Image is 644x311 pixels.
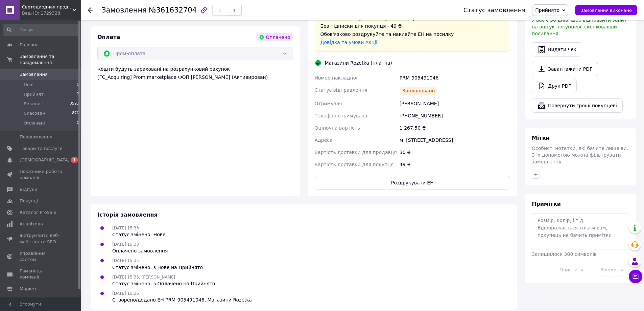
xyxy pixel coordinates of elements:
[20,53,81,66] span: Замовлення та повідомлення
[532,251,597,257] span: Залишилося 300 символів
[398,110,511,122] div: [PHONE_NUMBER]
[97,66,293,81] div: Кошти будуть зараховані на розрахунковий рахунок
[629,270,642,283] button: Чат з покупцем
[20,42,39,48] span: Головна
[532,79,577,93] a: Друк PDF
[532,62,598,76] a: Завантажити PDF
[315,125,360,131] span: Оціночна вартість
[24,82,33,88] span: Нові
[315,113,367,118] span: Телефон отримувача
[112,296,252,303] div: Створено/додано ЕН PRM-905491046, Магазини Rozetka
[315,176,510,190] button: Роздрукувати ЕН
[24,101,45,107] span: Виконані
[24,110,47,116] span: Скасовані
[112,258,139,263] span: [DATE] 15:35
[320,31,505,38] div: Обов'язково роздрукуйте та наклейте ЕН на посилку
[315,137,333,143] span: Адреса
[580,8,632,13] span: Замовлення виконано
[315,150,397,155] span: Вартість доставки для продавця
[20,157,70,163] span: [DEMOGRAPHIC_DATA]
[77,82,79,88] span: 0
[398,158,511,171] div: 49 ₴
[97,212,158,218] span: Історія замовлення
[575,5,637,15] button: Замовлення виконано
[101,6,147,14] span: Замовлення
[315,75,358,81] span: Номер накладної
[315,162,394,167] span: Вартість доставки для покупця
[398,122,511,134] div: 1 267.50 ₴
[112,242,139,247] span: [DATE] 15:33
[320,23,505,29] div: Без підписки для покупця - 49 ₴
[20,169,63,181] span: Показники роботи компанії
[398,134,511,146] div: м. [STREET_ADDRESS]
[22,10,81,16] div: Ваш ID: 1729328
[532,135,550,141] span: Мітки
[20,134,52,140] span: Повідомлення
[112,231,166,238] div: Статус змінено: Нове
[112,264,203,271] div: Статус змінено: з Нове на Прийнято
[256,33,293,41] div: Оплачено
[20,268,63,280] span: Гаманець компанії
[20,186,37,193] span: Відгуки
[323,60,394,66] div: Магазини Rozetka (платна)
[24,120,45,126] span: Оплачені
[97,34,120,40] span: Оплата
[532,201,561,207] span: Примітки
[20,71,48,77] span: Замовлення
[20,146,63,152] span: Товари та послуги
[70,101,79,107] span: 3593
[315,101,342,106] span: Отримувач
[398,97,511,110] div: [PERSON_NAME]
[532,17,627,36] span: У вас є 30 днів, щоб відправити запит на відгук покупцеві, скопіювавши посилання.
[88,7,93,14] div: Повернутися назад
[149,6,197,14] span: №361632704
[532,42,582,57] button: Видати чек
[400,87,438,95] div: Заплановано
[22,4,73,10] span: Светодиодная продукция от компании LED-ДНЕПР
[398,72,511,84] div: PRM-905491046
[112,291,139,296] span: [DATE] 15:36
[24,91,45,97] span: Прийняті
[112,275,175,280] span: [DATE] 15:35, [PERSON_NAME]
[20,286,37,292] span: Маркет
[72,110,79,116] span: 870
[112,280,215,287] div: Статус змінено: з Оплачено на Прийнято
[97,74,293,81] div: [FC_Acquiring] Prom marketplace ФОП [PERSON_NAME] (Активирован)
[20,250,63,263] span: Управління сайтом
[71,157,78,163] span: 1
[532,146,628,164] span: Особисті нотатки, які бачите лише ви. З їх допомогою можна фільтрувати замовлення
[3,24,80,36] input: Пошук
[77,120,79,126] span: 0
[532,98,623,113] button: Повернути гроші покупцеві
[112,226,139,230] span: [DATE] 15:33
[112,247,168,254] div: Оплачено замовлення
[320,40,378,45] a: Довідка та умови Акції
[20,232,63,245] span: Інструменти веб-майстра та SEO
[20,198,38,204] span: Покупці
[20,209,56,216] span: Каталог ProSale
[315,87,367,93] span: Статус відправлення
[20,221,43,227] span: Аналітика
[398,146,511,158] div: 30 ₴
[77,91,79,97] span: 7
[463,7,526,14] div: Статус замовлення
[535,7,559,13] span: Прийнято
